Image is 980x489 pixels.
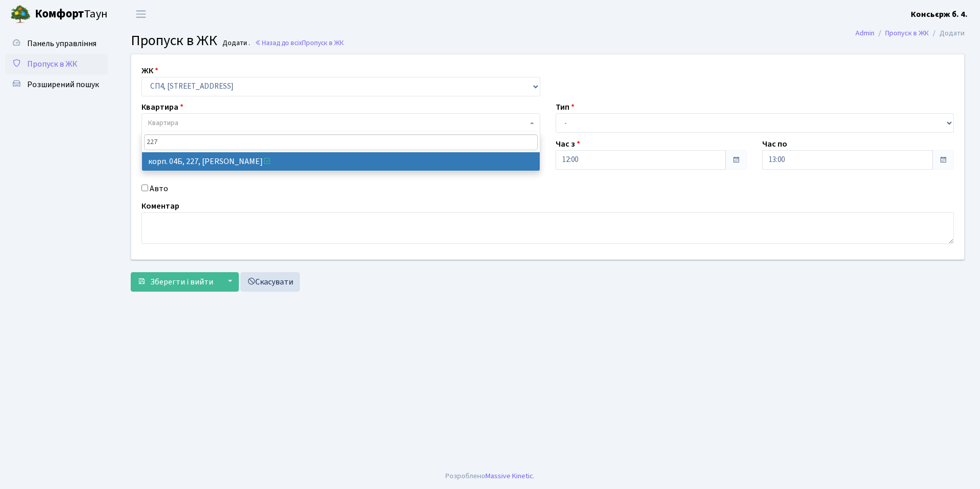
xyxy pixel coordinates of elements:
small: Додати . [220,39,250,48]
b: Комфорт [35,6,84,22]
a: Розширений пошук [5,74,108,95]
span: Зберегти і вийти [150,276,213,288]
div: Розроблено . [445,471,535,482]
span: Квартира [148,118,178,128]
a: Massive Kinetic [485,471,533,481]
nav: breadcrumb [840,23,980,44]
a: Пропуск в ЖК [5,54,108,74]
label: Квартира [141,101,183,113]
label: Тип [556,101,575,113]
button: Переключити навігацію [128,6,154,23]
img: logo.png [10,4,31,25]
li: Додати [929,28,965,39]
span: Розширений пошук [27,79,99,90]
a: Назад до всіхПропуск в ЖК [255,38,344,48]
a: Скасувати [240,272,300,292]
span: Пропуск в ЖК [27,58,77,70]
button: Зберегти і вийти [131,272,220,292]
a: Панель управління [5,33,108,54]
a: Пропуск в ЖК [885,28,929,38]
label: Час по [762,138,787,150]
span: Пропуск в ЖК [302,38,344,48]
label: Коментар [141,200,179,212]
label: ЖК [141,65,158,77]
li: корп. 04Б, 227, [PERSON_NAME] [142,152,540,171]
span: Пропуск в ЖК [131,30,217,51]
a: Admin [855,28,874,38]
label: Авто [150,182,168,195]
label: Час з [556,138,580,150]
a: Консьєрж б. 4. [911,8,968,21]
span: Таун [35,6,108,23]
span: Панель управління [27,38,96,49]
